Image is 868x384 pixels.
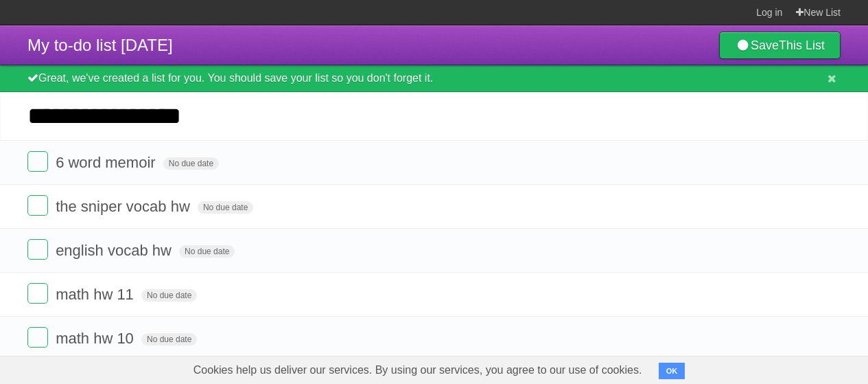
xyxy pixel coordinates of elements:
[141,289,197,302] span: No due date
[198,201,253,214] span: No due date
[56,154,159,171] span: 6 word memoir
[27,36,173,54] span: My to-do list [DATE]
[179,245,235,258] span: No due date
[659,363,685,379] button: OK
[27,239,48,260] label: Done
[163,157,219,170] span: No due date
[56,242,175,259] span: english vocab hw
[27,195,48,216] label: Done
[141,333,197,346] span: No due date
[27,327,48,348] label: Done
[56,198,193,215] span: the sniper vocab hw
[27,283,48,304] label: Done
[180,357,656,384] span: Cookies help us deliver our services. By using our services, you agree to our use of cookies.
[719,32,841,59] a: SaveThis List
[56,286,137,303] span: math hw 11
[56,330,137,347] span: math hw 10
[779,38,825,52] b: This List
[27,151,48,172] label: Done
